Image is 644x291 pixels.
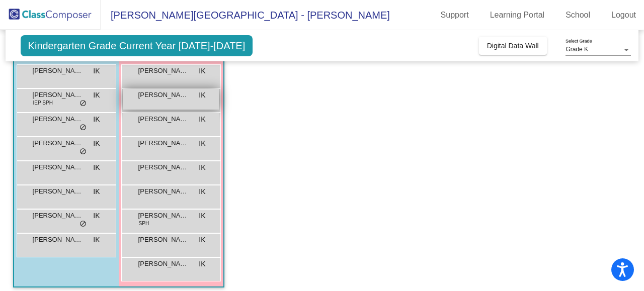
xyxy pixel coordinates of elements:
span: IK [199,66,205,76]
span: [PERSON_NAME] [138,162,189,172]
span: IK [199,211,205,221]
span: IK [199,90,205,101]
span: IK [93,162,100,173]
span: IEP SPH [33,99,53,107]
span: IK [93,211,100,221]
span: SPH [139,220,149,227]
span: [PERSON_NAME] [33,138,83,148]
span: [PERSON_NAME] [33,211,83,221]
span: IK [93,138,100,149]
span: Digital Data Wall [487,42,539,50]
span: IK [93,114,100,125]
span: IK [199,114,205,125]
span: [PERSON_NAME] [33,235,83,245]
a: Learning Portal [482,7,553,23]
span: do_not_disturb_alt [79,124,87,132]
span: [PERSON_NAME] [138,90,189,100]
span: IK [199,162,205,173]
span: [PERSON_NAME] [138,211,189,221]
a: Logout [603,7,644,23]
span: IK [93,186,100,197]
span: IK [199,186,205,197]
span: IK [199,259,205,269]
span: Kindergarten Grade Current Year [DATE]-[DATE] [21,35,253,56]
span: [PERSON_NAME] [33,186,83,197]
a: School [557,7,598,23]
span: [PERSON_NAME] [33,162,83,172]
span: IK [93,90,100,101]
a: Support [433,7,477,23]
span: IK [93,66,100,76]
span: IK [199,138,205,149]
span: [PERSON_NAME] [33,114,83,124]
span: do_not_disturb_alt [79,100,87,108]
span: [PERSON_NAME] [33,66,83,76]
span: do_not_disturb_alt [79,220,87,228]
span: [PERSON_NAME][GEOGRAPHIC_DATA] - [PERSON_NAME] [101,7,390,23]
span: [PERSON_NAME] [138,235,189,245]
span: [PERSON_NAME] [138,66,189,76]
span: do_not_disturb_alt [79,148,87,156]
span: [PERSON_NAME] [138,138,189,148]
span: IK [199,235,205,245]
span: Grade K [566,46,588,53]
span: [PERSON_NAME] [138,114,189,124]
span: [PERSON_NAME] [138,259,189,269]
button: Digital Data Wall [479,37,547,55]
span: IK [93,235,100,245]
span: [PERSON_NAME] [138,186,189,197]
span: [PERSON_NAME] [33,90,83,100]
